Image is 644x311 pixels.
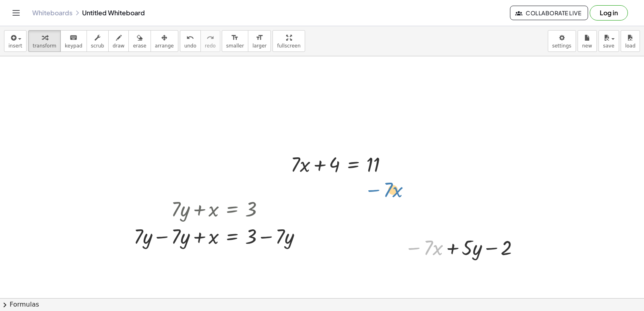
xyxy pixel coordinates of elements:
button: arrange [151,30,178,52]
span: save [603,43,614,49]
button: settings [548,30,576,52]
span: load [625,43,636,49]
span: scrub [91,43,104,49]
button: keyboardkeypad [60,30,87,52]
button: insert [4,30,27,52]
span: settings [552,43,572,49]
span: draw [113,43,125,49]
span: larger [252,43,266,49]
i: format_size [256,33,263,43]
span: arrange [155,43,174,49]
button: format_sizesmaller [222,30,248,52]
button: load [621,30,640,52]
a: Whiteboards [32,9,72,17]
button: draw [108,30,129,52]
button: undoundo [180,30,201,52]
span: fullscreen [277,43,300,49]
i: keyboard [70,33,77,43]
button: scrub [87,30,109,52]
span: smaller [226,43,244,49]
span: Collaborate Live [517,9,581,16]
button: erase [128,30,151,52]
button: Log in [590,5,628,21]
span: transform [33,43,56,49]
button: save [599,30,619,52]
span: redo [205,43,216,49]
i: format_size [231,33,239,43]
button: redoredo [200,30,220,52]
button: new [578,30,597,52]
span: insert [8,43,22,49]
span: new [582,43,592,49]
button: format_sizelarger [248,30,271,52]
button: fullscreen [272,30,305,52]
i: undo [186,33,194,43]
span: undo [184,43,196,49]
button: Collaborate Live [510,6,588,20]
button: transform [28,30,61,52]
span: keypad [65,43,83,49]
i: redo [206,33,214,43]
span: erase [133,43,146,49]
button: Toggle navigation [10,6,23,19]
